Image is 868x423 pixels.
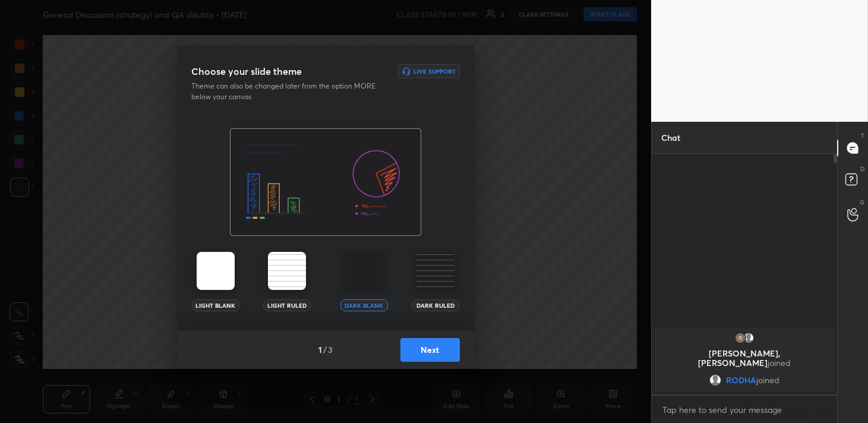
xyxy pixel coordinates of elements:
button: Next [400,338,460,362]
h3: Choose your slide theme [191,64,302,78]
h4: / [323,343,327,356]
span: RODHA [726,375,756,385]
div: Dark Blank [340,299,388,311]
img: thumbnail.jpg [734,332,746,344]
p: T [861,131,864,140]
div: Light Ruled [263,299,311,311]
p: D [860,165,864,173]
p: Chat [652,122,690,153]
p: G [860,198,864,207]
span: joined [768,357,791,368]
div: Dark Ruled [412,299,459,311]
img: lightRuledTheme.002cd57a.svg [268,252,306,290]
img: darkRuledTheme.359fb5fd.svg [416,252,454,290]
div: grid [652,325,837,394]
p: [PERSON_NAME], [PERSON_NAME] [662,349,827,368]
img: lightTheme.5bb83c5b.svg [197,252,235,290]
img: darkTheme.aa1caeba.svg [345,252,383,290]
h4: 3 [328,343,333,356]
img: default.png [743,332,755,344]
h6: Live Support [414,68,456,74]
div: Light Blank [192,299,239,311]
h4: 1 [318,343,322,356]
img: darkThemeBanner.f801bae7.svg [230,128,421,236]
p: Theme can also be changed later from the option MORE below your canvas [191,81,384,102]
span: joined [756,375,779,385]
img: default.png [709,374,721,386]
